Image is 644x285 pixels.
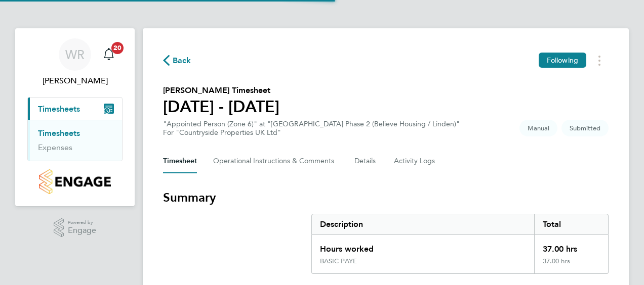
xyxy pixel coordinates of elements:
div: Total [534,214,608,234]
div: BASIC PAYE [320,257,357,265]
div: Hours worked [312,235,534,257]
a: Expenses [38,142,72,152]
div: For "Countryside Properties UK Ltd" [163,128,460,137]
nav: Main navigation [15,28,135,206]
div: Summary [311,214,609,274]
button: Details [354,149,378,173]
button: Timesheets [28,98,122,120]
span: Will Robson [27,75,123,87]
button: Operational Instructions & Comments [213,149,338,173]
span: Engage [68,226,96,235]
a: Timesheets [38,128,80,138]
span: This timesheet was manually created. [519,120,557,136]
button: Activity Logs [394,149,436,173]
span: WR [65,48,85,61]
h1: [DATE] - [DATE] [163,97,279,117]
span: This timesheet is Submitted. [561,120,609,136]
span: Following [547,56,578,65]
span: Back [173,55,191,67]
div: "Appointed Person (Zone 6)" at "[GEOGRAPHIC_DATA] Phase 2 (Believe Housing / Linden)" [163,120,460,137]
div: 37.00 hrs [534,257,608,273]
div: 37.00 hrs [534,235,608,257]
button: Timesheet [163,149,197,173]
a: 20 [99,38,119,71]
div: Timesheets [28,120,122,161]
h2: [PERSON_NAME] Timesheet [163,84,279,97]
span: 20 [111,42,124,54]
a: Go to home page [27,169,123,194]
a: Powered byEngage [54,218,97,238]
div: Description [312,214,534,234]
a: WR[PERSON_NAME] [27,38,123,87]
button: Back [163,54,191,67]
span: Timesheets [38,104,80,114]
h3: Summary [163,189,609,206]
span: Powered by [68,218,96,227]
button: Following [539,53,586,68]
button: Timesheets Menu [590,53,609,68]
img: countryside-properties-logo-retina.png [39,169,110,194]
